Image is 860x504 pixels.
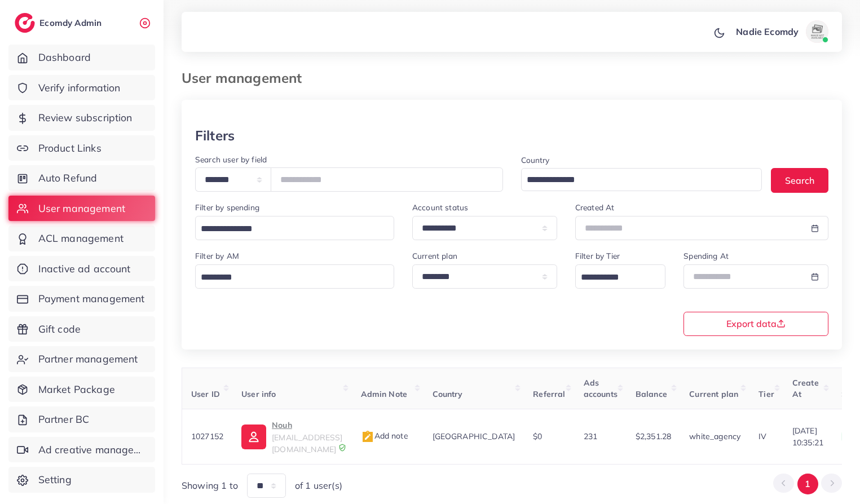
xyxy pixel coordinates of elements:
span: Referral [533,389,565,399]
span: User ID [191,389,220,399]
span: Create At [792,378,819,399]
span: ACL management [38,231,124,246]
span: Admin Note [361,389,408,399]
span: Auto Refund [38,171,98,185]
a: Product Links [8,135,155,161]
label: Search user by field [195,154,267,165]
span: User info [241,389,276,399]
img: ic-user-info.36bf1079.svg [241,425,266,449]
span: Market Package [38,382,115,397]
a: Payment management [8,286,155,312]
span: Current plan [689,389,738,399]
a: Partner BC [8,406,155,432]
span: Ads accounts [584,378,618,399]
button: Search [771,168,828,192]
a: Auto Refund [8,165,155,191]
p: Nouh [272,418,342,432]
input: Search for option [197,220,380,238]
span: 1027152 [191,431,223,441]
span: $0 [533,431,542,441]
label: Created At [575,202,615,213]
span: [DATE] 10:35:21 [792,425,823,448]
span: Product Links [38,141,102,156]
label: Country [521,154,550,166]
a: logoEcomdy Admin [15,13,104,33]
div: Search for option [575,264,666,289]
img: admin_note.cdd0b510.svg [361,430,374,444]
label: Account status [412,202,468,213]
span: Tier [758,389,774,399]
button: Go to page 1 [797,474,818,494]
a: Setting [8,467,155,493]
span: Verify information [38,81,121,95]
img: 9CAL8B2pu8EFxCJHYAAAAldEVYdGRhdGU6Y3JlYXRlADIwMjItMTItMDlUMDQ6NTg6MzkrMDA6MDBXSlgLAAAAJXRFWHRkYXR... [338,444,346,452]
label: Filter by Tier [575,250,620,262]
span: of 1 user(s) [295,479,342,492]
span: $2,351.28 [636,431,671,441]
span: Balance [636,389,667,399]
span: Partner management [38,352,138,366]
span: Gift code [38,322,81,337]
h2: Ecomdy Admin [39,17,104,28]
span: white_agency [689,431,740,441]
span: Inactive ad account [38,262,131,276]
h3: Filters [195,127,235,144]
label: Filter by AM [195,250,239,262]
label: Current plan [412,250,457,262]
a: Partner management [8,346,155,372]
a: User management [8,196,155,222]
input: Search for option [197,269,380,286]
a: Verify information [8,75,155,101]
a: Review subscription [8,105,155,131]
input: Search for option [523,171,748,189]
span: Export data [726,319,786,328]
span: Add note [361,431,408,441]
div: Search for option [195,216,394,240]
img: logo [15,13,35,33]
span: IV [758,431,766,441]
img: avatar [806,20,828,43]
ul: Pagination [773,474,842,494]
a: Market Package [8,377,155,403]
div: Search for option [521,168,762,191]
span: Dashboard [38,50,91,65]
div: Search for option [195,264,394,289]
p: Nadie Ecomdy [736,25,799,38]
label: Filter by spending [195,202,259,213]
a: Gift code [8,316,155,342]
span: Payment management [38,291,145,306]
span: Ad creative management [38,443,147,457]
span: Showing 1 to [182,479,238,492]
button: Export data [683,312,828,336]
span: Review subscription [38,110,133,125]
a: ACL management [8,226,155,251]
span: Setting [38,472,72,487]
span: 231 [584,431,597,441]
a: Inactive ad account [8,256,155,282]
span: Country [433,389,463,399]
span: [GEOGRAPHIC_DATA] [433,431,515,441]
h3: User management [182,70,311,86]
a: Nouh[EMAIL_ADDRESS][DOMAIN_NAME] [241,418,342,455]
label: Spending At [683,250,729,262]
a: Nadie Ecomdyavatar [730,20,833,43]
a: Dashboard [8,45,155,70]
input: Search for option [577,269,651,286]
span: Partner BC [38,412,90,427]
a: Ad creative management [8,437,155,463]
span: [EMAIL_ADDRESS][DOMAIN_NAME] [272,432,342,454]
span: User management [38,201,125,216]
